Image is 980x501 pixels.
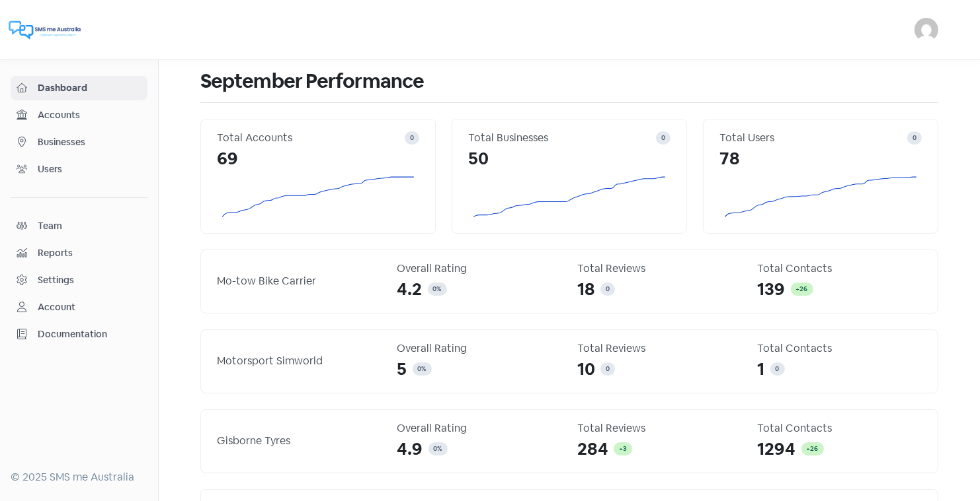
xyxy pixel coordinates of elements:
[758,436,796,462] span: 1294
[217,146,419,172] div: 69
[217,433,382,449] div: Gisborne Tyres
[577,436,608,462] span: 284
[577,261,742,277] div: Total Reviews
[11,241,147,265] a: Reports
[38,219,142,233] span: Team
[807,444,819,453] span: +26
[577,277,595,302] span: 18
[397,436,423,462] span: 4.9
[437,284,442,293] span: %
[38,162,142,176] span: Users
[397,261,562,277] div: Overall Rating
[397,277,423,302] span: 4.2
[11,157,147,182] a: Users
[217,130,405,146] div: Total Accounts
[397,420,562,436] div: Overall Rating
[38,327,142,341] span: Documentation
[11,103,147,127] a: Accounts
[661,133,665,142] span: 0
[468,146,671,172] div: 50
[11,322,147,347] a: Documentation
[38,300,75,314] div: Account
[606,364,610,373] span: 0
[758,420,922,436] div: Total Contacts
[619,444,627,453] span: +3
[11,76,147,100] a: Dashboard
[11,268,147,292] a: Settings
[796,284,808,293] span: +26
[38,108,142,122] span: Accounts
[913,133,917,142] span: 0
[11,469,147,485] div: © 2025 SMS me Australia
[606,284,610,293] span: 0
[11,295,147,319] a: Account
[217,353,382,369] div: Motorsport Simworld
[38,273,74,287] div: Settings
[217,273,382,289] div: Mo-tow Bike Carrier
[433,284,437,293] span: 0
[200,60,938,102] h1: September Performance
[11,214,147,238] a: Team
[410,133,414,142] span: 0
[758,277,786,302] span: 139
[577,356,595,382] span: 10
[577,341,742,356] div: Total Reviews
[758,356,765,382] span: 1
[719,130,907,146] div: Total Users
[418,364,422,373] span: 0
[719,146,922,172] div: 78
[758,261,922,277] div: Total Contacts
[397,341,562,356] div: Overall Rating
[438,444,442,453] span: %
[915,18,938,42] img: User
[38,135,142,149] span: Businesses
[577,420,742,436] div: Total Reviews
[38,81,142,95] span: Dashboard
[11,130,147,154] a: Businesses
[776,364,780,373] span: 0
[397,356,407,382] span: 5
[422,364,427,373] span: %
[434,444,438,453] span: 0
[38,246,142,260] span: Reports
[468,130,656,146] div: Total Businesses
[758,341,922,356] div: Total Contacts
